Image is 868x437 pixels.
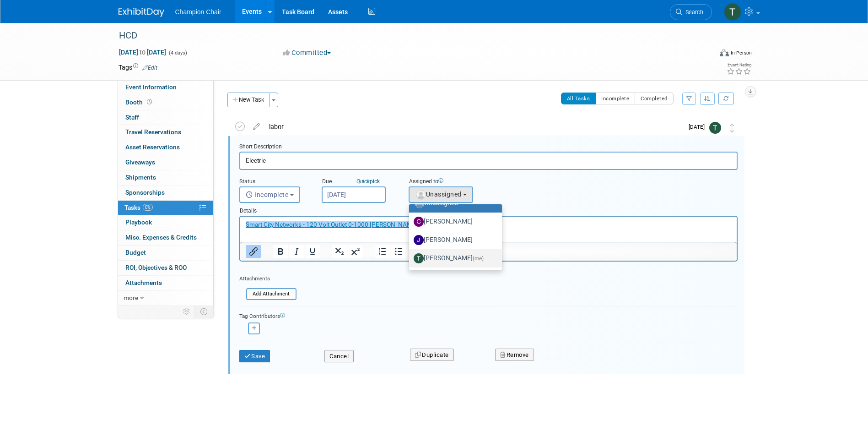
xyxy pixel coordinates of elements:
[246,191,289,198] span: Incomplete
[138,49,147,56] span: to
[273,245,288,258] button: Bold
[125,174,156,181] span: Shipments
[248,123,264,131] a: edit
[118,230,213,245] a: Misc. Expenses & Credits
[289,245,304,258] button: Italic
[414,233,493,247] label: [PERSON_NAME]
[168,50,187,56] span: (4 days)
[118,170,213,185] a: Shipments
[118,186,213,200] a: Sponsorships
[414,251,493,266] label: [PERSON_NAME]
[305,245,320,258] button: Underline
[239,143,738,152] div: Short Description
[495,349,534,361] button: Remove
[415,191,462,198] span: Unassigned
[125,189,165,196] span: Sponsorships
[125,128,181,136] span: Travel Reservations
[125,83,177,91] span: Event Information
[264,119,683,135] div: labor
[118,291,213,306] a: more
[718,93,734,104] a: Refresh
[125,279,162,286] span: Attachments
[322,178,395,186] div: Due
[118,276,213,290] a: Attachments
[119,48,167,56] span: [DATE] [DATE]
[324,350,354,363] button: Cancel
[143,204,153,211] span: 0%
[142,65,157,71] a: Edit
[118,80,213,95] a: Event Information
[227,93,270,107] button: New Task
[322,186,386,203] input: Due Date
[145,98,154,105] span: Booth not reserved yet
[119,8,164,17] img: ExhibitDay
[682,9,703,16] span: Search
[414,214,493,229] label: [PERSON_NAME]
[175,8,221,16] span: Champion Chair
[125,98,154,106] span: Booth
[239,311,738,320] div: Tag Contributors
[118,140,213,155] a: Asset Reservations
[414,217,424,227] img: C.jpg
[410,349,454,361] button: Duplicate
[118,110,213,125] a: Staff
[658,48,752,61] div: Event Format
[194,306,213,317] td: Toggle Event Tabs
[119,63,157,72] td: Tags
[125,264,187,271] span: ROI, Objectives & ROO
[125,234,197,241] span: Misc. Expenses & Credits
[118,246,213,260] a: Budget
[730,124,734,132] i: Move task
[409,178,523,186] div: Assigned to
[635,93,674,104] button: Completed
[280,48,334,58] button: Committed
[239,203,738,216] div: Details
[246,245,261,258] button: Insert/edit link
[473,255,484,262] span: (me)
[332,245,347,258] button: Subscript
[118,95,213,110] a: Booth
[709,122,721,134] img: Tara Bauer
[124,294,138,301] span: more
[356,178,370,185] i: Quick
[375,245,390,258] button: Numbered list
[118,125,213,140] a: Travel Reservations
[348,245,363,258] button: Superscript
[561,93,596,104] button: All Tasks
[118,155,213,170] a: Giveaways
[239,186,300,203] button: Incomplete
[724,3,741,21] img: Tara Bauer
[670,4,712,20] a: Search
[727,63,751,67] div: Event Rating
[118,261,213,275] a: ROI, Objectives & ROO
[125,249,146,256] span: Budget
[391,245,406,258] button: Bullet list
[414,253,424,263] img: T.jpg
[118,201,213,215] a: Tasks0%
[125,158,155,166] span: Giveaways
[409,186,474,203] button: Unassigned
[125,218,152,226] span: Playbook
[355,178,382,185] a: Quickpick
[689,124,709,130] span: [DATE]
[239,350,270,363] button: Save
[125,143,180,151] span: Asset Reservations
[239,275,297,283] div: Attachments
[240,217,737,242] iframe: Rich Text Area
[239,178,308,186] div: Status
[730,49,752,56] div: In-Person
[414,235,424,245] img: J.jpg
[125,114,139,121] span: Staff
[595,93,635,104] button: Incomplete
[239,152,738,169] input: Name of task or a short description
[124,204,153,211] span: Tasks
[118,215,213,230] a: Playbook
[116,27,698,44] div: HCD
[720,49,729,56] img: Format-Inperson.png
[179,306,195,317] td: Personalize Event Tab Strip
